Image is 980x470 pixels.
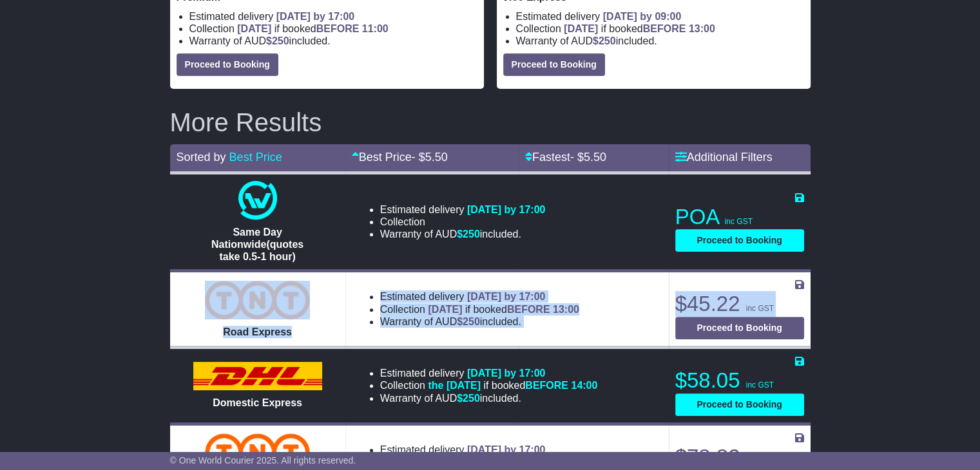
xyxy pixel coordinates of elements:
[266,35,289,46] span: $
[352,151,448,164] a: Best Price- $5.50
[170,108,811,136] h2: More Results
[380,379,598,391] li: Collection
[237,23,388,34] span: if booked
[675,151,773,164] a: Additional Filters
[746,304,774,313] span: inc GST
[689,23,715,34] span: 13:00
[675,317,804,339] button: Proceed to Booking
[428,304,579,315] span: if booked
[189,10,477,23] li: Estimated delivery
[380,228,546,240] li: Warranty of AUD included.
[238,181,277,220] img: One World Courier: Same Day Nationwide(quotes take 0.5-1 hour)
[467,291,546,302] span: [DATE] by 17:00
[229,151,282,164] a: Best Price
[525,380,568,391] span: BEFORE
[380,444,579,456] li: Estimated delivery
[643,23,686,34] span: BEFORE
[570,151,606,164] span: - $
[564,23,715,34] span: if booked
[428,380,597,391] span: if booked
[316,23,360,34] span: BEFORE
[362,23,389,34] span: 11:00
[675,204,804,230] p: POA
[467,204,546,215] span: [DATE] by 17:00
[564,23,598,34] span: [DATE]
[428,304,462,315] span: [DATE]
[467,444,546,455] span: [DATE] by 17:00
[516,10,804,23] li: Estimated delivery
[189,23,477,35] li: Collection
[380,303,579,315] li: Collection
[571,380,597,391] span: 14:00
[428,380,480,391] span: the [DATE]
[272,35,289,46] span: 250
[675,368,804,393] p: $58.05
[223,326,292,337] span: Road Express
[725,217,753,226] span: inc GST
[503,53,605,76] button: Proceed to Booking
[189,35,477,47] li: Warranty of AUD included.
[205,281,310,319] img: TNT Domestic: Road Express
[516,23,804,35] li: Collection
[177,53,278,76] button: Proceed to Booking
[603,11,682,22] span: [DATE] by 09:00
[516,35,804,47] li: Warranty of AUD included.
[177,151,226,164] span: Sorted by
[380,290,579,303] li: Estimated delivery
[675,444,804,470] p: $78.82
[457,229,480,240] span: $
[599,35,616,46] span: 250
[457,316,480,327] span: $
[193,362,322,390] img: DHL: Domestic Express
[170,455,356,465] span: © One World Courier 2025. All rights reserved.
[276,11,355,22] span: [DATE] by 17:00
[412,151,448,164] span: - $
[380,203,546,216] li: Estimated delivery
[746,381,774,390] span: inc GST
[425,151,448,164] span: 5.50
[525,151,606,164] a: Fastest- $5.50
[463,316,480,327] span: 250
[463,229,480,240] span: 250
[467,368,546,379] span: [DATE] by 17:00
[380,216,546,228] li: Collection
[211,227,303,262] span: Same Day Nationwide(quotes take 0.5-1 hour)
[380,315,579,328] li: Warranty of AUD included.
[380,367,598,379] li: Estimated delivery
[675,229,804,252] button: Proceed to Booking
[584,151,606,164] span: 5.50
[380,392,598,404] li: Warranty of AUD included.
[675,393,804,416] button: Proceed to Booking
[593,35,616,46] span: $
[213,397,302,408] span: Domestic Express
[507,304,550,315] span: BEFORE
[675,291,804,317] p: $45.22
[237,23,271,34] span: [DATE]
[463,393,480,404] span: 250
[553,304,579,315] span: 13:00
[457,393,480,404] span: $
